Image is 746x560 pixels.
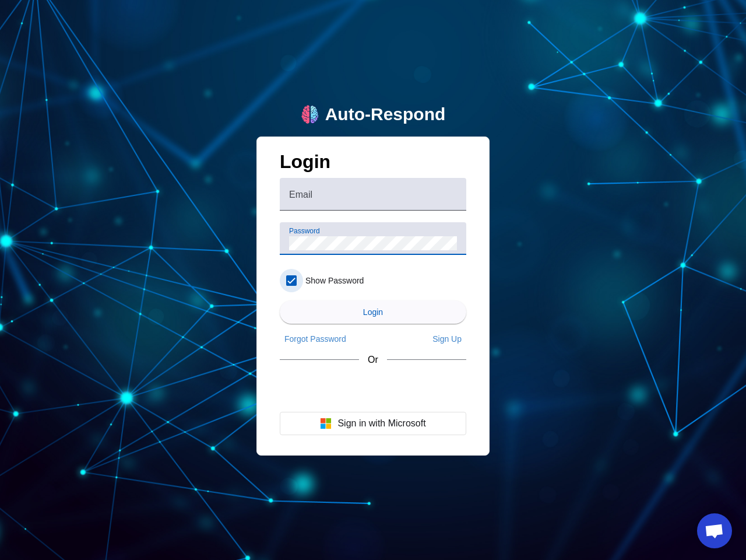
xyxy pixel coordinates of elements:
span: Login [363,307,383,317]
div: Auto-Respond [325,104,446,125]
iframe: Sign in with Google Button [274,376,472,401]
a: Open chat [697,513,732,548]
button: Sign in with Microsoft [280,412,466,435]
mat-label: Email [289,190,312,199]
mat-label: Password [289,228,320,235]
span: Sign Up [432,334,462,344]
h1: Login [280,151,466,178]
button: Login [280,300,466,324]
span: Forgot Password [284,334,346,344]
label: Show Password [303,275,364,286]
span: Or [368,355,378,365]
img: Microsoft logo [320,418,332,429]
a: logoAuto-Respond [301,104,446,125]
img: logo [301,105,319,124]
